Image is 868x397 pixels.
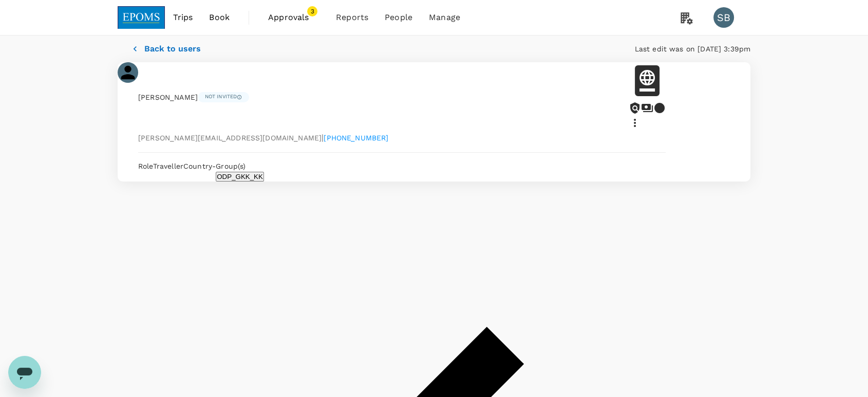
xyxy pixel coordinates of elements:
[268,11,319,24] span: Approvals
[429,11,460,24] span: Manage
[385,11,412,24] span: People
[212,162,216,170] span: -
[173,11,193,24] span: Trips
[183,162,212,170] span: Country
[138,134,322,142] span: [PERSON_NAME][EMAIL_ADDRESS][DOMAIN_NAME]
[118,35,215,62] button: Back to users
[216,162,246,170] span: Group(s)
[209,11,230,24] span: Book
[307,6,317,16] span: 3
[138,162,153,170] span: Role
[138,93,198,101] span: [PERSON_NAME]
[713,7,734,28] div: SB
[8,356,41,389] iframe: Button to launch messaging window
[153,162,183,170] span: Traveller
[324,134,388,142] span: [PHONE_NUMBER]
[217,173,263,181] span: ODP_GKK_KK
[216,172,264,182] button: ODP_GKK_KK
[118,6,165,29] img: EPOMS SDN BHD
[322,133,324,142] span: |
[336,11,368,24] span: Reports
[635,44,751,54] p: Last edit was on [DATE] 3:39pm
[144,44,201,53] p: Back to users
[205,93,237,100] p: Not invited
